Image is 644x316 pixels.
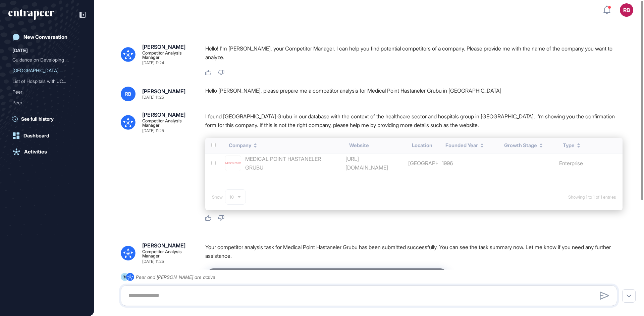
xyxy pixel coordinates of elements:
div: Dashboard [23,133,49,139]
div: New Conversation [23,34,67,40]
div: Activities [24,149,47,155]
div: Peer [12,97,76,108]
p: Your competitor analysis task for Medical Point Hastaneler Grubu has been submitted successfully.... [205,243,623,260]
div: Competitor Analysis Manager [142,249,195,258]
a: New Conversation [8,30,86,44]
a: See full history [12,115,86,122]
div: Guidance on Developing Mission, Vision, and Values Proposition for Group [12,55,82,65]
div: Hello [PERSON_NAME], please prepare me a competitor analysis for Medical Point Hastaneler Grubu i... [205,87,623,101]
div: [DATE] [12,46,28,55]
p: Hello! I'm [PERSON_NAME], your Competitor Manager. I can help you find potential competitors of a... [205,44,623,62]
div: List of Hospitals with JC... [12,76,76,87]
div: Medical Point Hastaneler Grubu için Rekabet Analizi [12,65,82,76]
div: Competitor Analysis Manager [142,51,195,60]
div: [PERSON_NAME] [142,89,185,94]
button: RB [620,3,633,17]
p: I found [GEOGRAPHIC_DATA] Grubu in our database with the context of the healthcare sector and hos... [205,112,623,129]
div: [DATE] 11:25 [142,259,164,264]
div: [PERSON_NAME] [142,44,185,49]
div: List of Hospitals with JCI and Temos Accreditation in Turkey [12,76,82,87]
span: See full history [21,115,54,122]
div: Guidance on Developing Mi... [12,55,76,65]
div: Competitor Analysis Manager [142,119,195,127]
div: [PERSON_NAME] [142,112,185,117]
div: [GEOGRAPHIC_DATA] ... [12,65,76,76]
div: [DATE] 11:24 [142,61,164,65]
div: Peer and [PERSON_NAME] are active [136,273,215,281]
div: entrapeer-logo [8,9,54,20]
div: Peer [12,97,82,108]
a: Dashboard [8,129,86,142]
a: Activities [8,145,86,159]
span: RB [125,91,131,97]
div: [DATE] 11:25 [142,129,164,133]
div: [DATE] 11:25 [142,95,164,99]
div: [PERSON_NAME] [142,243,185,248]
div: Peer [12,87,76,97]
div: Peer [12,87,82,97]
